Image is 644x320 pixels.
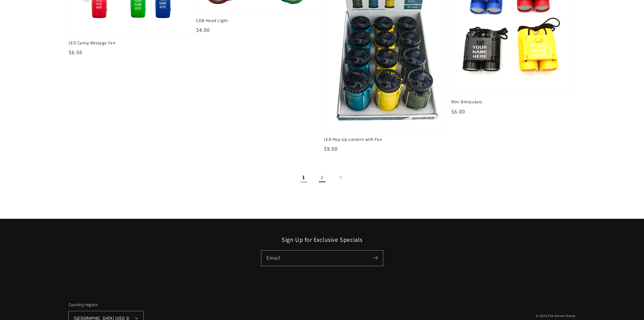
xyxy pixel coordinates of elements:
span: $9.00 [324,145,338,152]
span: Mini Binoculars [451,99,576,105]
h2: Country/region [69,301,143,308]
span: LED Pop-Up Lantern with Fan [324,136,448,143]
a: Page 2 [315,170,330,185]
h2: Sign Up for Exclusive Specials [69,236,576,243]
span: COB Head Light [196,18,320,24]
a: The Alexon Group [548,314,575,318]
span: $6.50 [69,49,82,56]
nav: Pagination [69,170,576,185]
span: $4.00 [196,26,210,34]
a: Next page [333,170,348,185]
small: © 2025, [536,314,575,318]
span: Page 1 [296,170,311,185]
span: LED Camp Message Fan [69,40,193,46]
span: $6.00 [451,108,465,115]
button: Subscribe [368,251,383,265]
